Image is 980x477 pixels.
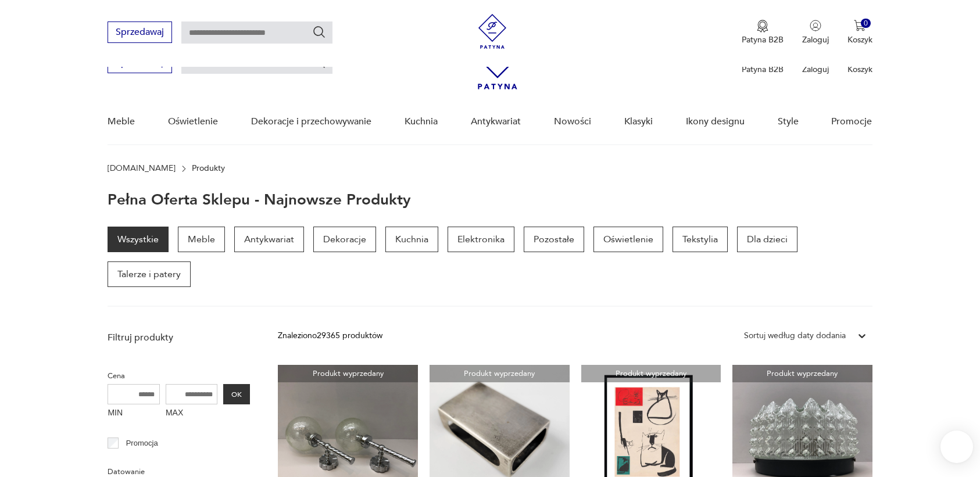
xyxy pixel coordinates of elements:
[108,261,191,287] a: Talerze i patery
[802,64,829,75] p: Zaloguj
[192,164,225,173] p: Produkty
[234,227,304,252] a: Antykwariat
[742,20,784,45] button: Patyna B2B
[108,370,250,382] p: Cena
[166,404,218,423] label: MAX
[168,99,218,144] a: Oświetlenie
[737,227,797,252] a: Dla dzieci
[673,227,728,252] a: Tekstylia
[108,192,411,208] h1: Pełna oferta sklepu - najnowsze produkty
[108,59,172,67] a: Sprzedawaj
[524,227,584,252] a: Pozostałe
[744,329,846,342] div: Sortuj według daty dodania
[312,25,326,39] button: Szukaj
[854,20,865,31] img: Ikona koszyka
[385,227,438,252] a: Kuchnia
[108,404,160,423] label: MIN
[847,20,872,45] button: 0Koszyk
[108,164,176,173] a: [DOMAIN_NAME]
[178,227,225,252] a: Meble
[223,384,250,404] button: OK
[742,34,784,45] p: Patyna B2B
[802,20,829,45] button: Zaloguj
[251,99,371,144] a: Dekoracje i przechowywanie
[278,329,382,342] div: Znaleziono 29365 produktów
[448,227,514,252] a: Elektronika
[940,431,973,463] iframe: Smartsupp widget button
[313,227,376,252] a: Dekoracje
[475,14,510,49] img: Patyna - sklep z meblami i dekoracjami vintage
[778,99,799,144] a: Style
[847,64,872,75] p: Koszyk
[108,227,169,252] a: Wszystkie
[593,227,663,252] a: Oświetlenie
[624,99,653,144] a: Klasyki
[554,99,591,144] a: Nowości
[686,99,745,144] a: Ikony designu
[108,331,250,344] p: Filtruj produkty
[126,437,158,450] p: Promocja
[847,34,872,45] p: Koszyk
[831,99,872,144] a: Promocje
[405,99,438,144] a: Kuchnia
[757,20,768,33] img: Ikona medalu
[802,34,829,45] p: Zaloguj
[108,21,172,43] button: Sprzedawaj
[742,20,784,45] a: Ikona medaluPatyna B2B
[108,29,172,37] a: Sprzedawaj
[810,20,821,31] img: Ikonka użytkownika
[471,99,521,144] a: Antykwariat
[861,19,871,28] div: 0
[108,99,135,144] a: Meble
[742,64,784,75] p: Patyna B2B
